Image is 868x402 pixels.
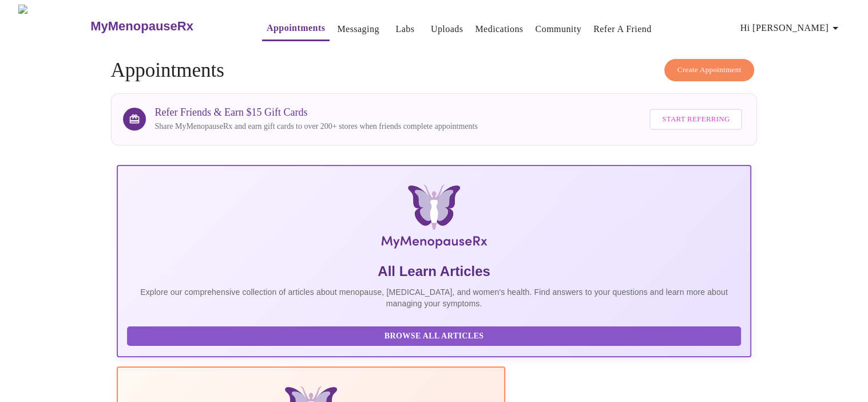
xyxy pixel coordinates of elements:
[18,5,89,48] img: MyMenopauseRx Logo
[127,262,742,281] h5: All Learn Articles
[647,103,745,136] a: Start Referring
[649,109,742,130] button: Start Referring
[262,17,330,41] button: Appointments
[475,21,523,37] a: Medications
[736,17,847,40] button: Hi [PERSON_NAME]
[138,329,730,344] span: Browse All Articles
[90,19,193,34] h3: MyMenopauseRx
[267,20,325,36] a: Appointments
[387,18,423,41] button: Labs
[530,18,586,41] button: Community
[337,21,379,37] a: Messaging
[332,18,383,41] button: Messaging
[89,6,239,46] a: MyMenopauseRx
[111,59,758,82] h4: Appointments
[593,21,652,37] a: Refer a Friend
[664,59,755,81] button: Create Appointment
[740,20,842,36] span: Hi [PERSON_NAME]
[426,18,468,41] button: Uploads
[127,326,742,346] button: Browse All Articles
[127,286,742,309] p: Explore our comprehensive collection of articles about menopause, [MEDICAL_DATA], and women's hea...
[155,121,478,132] p: Share MyMenopauseRx and earn gift cards to over 200+ stores when friends complete appointments
[662,113,730,126] span: Start Referring
[470,18,528,41] button: Medications
[222,184,646,253] img: MyMenopauseRx Logo
[395,21,414,37] a: Labs
[589,18,656,41] button: Refer a Friend
[127,330,744,340] a: Browse All Articles
[677,64,742,77] span: Create Appointment
[535,21,581,37] a: Community
[431,21,463,37] a: Uploads
[155,107,478,119] h3: Refer Friends & Earn $15 Gift Cards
